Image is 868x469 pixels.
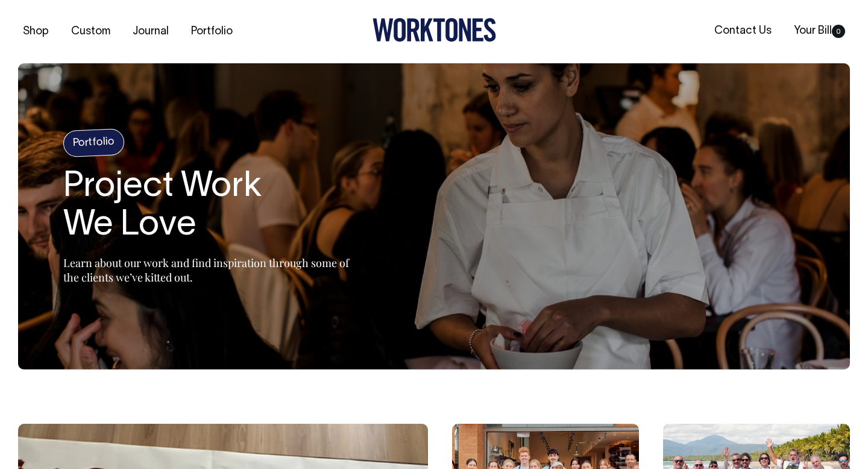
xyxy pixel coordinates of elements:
[832,25,845,38] span: 0
[63,128,125,157] h4: Portfolio
[63,168,365,245] h1: Project Work We Love
[18,22,54,42] a: Shop
[66,22,115,42] a: Custom
[63,256,365,285] p: Learn about our work and find inspiration through some of the clients we’ve kitted out.
[128,22,174,42] a: Journal
[186,22,237,42] a: Portfolio
[789,21,850,41] a: Your Bill0
[709,21,776,41] a: Contact Us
